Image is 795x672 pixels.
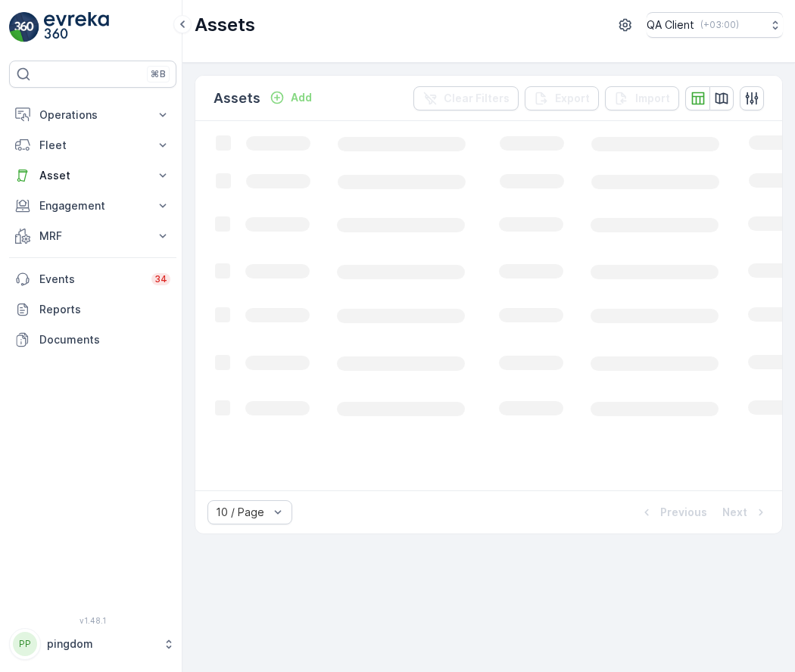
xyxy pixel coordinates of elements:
[13,632,37,656] div: PP
[555,91,590,106] p: Export
[722,505,747,520] p: Next
[39,302,170,317] p: Reports
[9,12,39,42] img: logo
[700,19,739,31] p: ( +03:00 )
[39,272,142,287] p: Events
[39,198,146,213] p: Engagement
[9,325,176,355] a: Documents
[9,160,176,191] button: Asset
[660,505,707,520] p: Previous
[39,332,170,347] p: Documents
[9,616,176,625] span: v 1.48.1
[413,86,519,110] button: Clear Filters
[444,91,510,106] p: Clear Filters
[635,91,670,106] p: Import
[44,12,109,42] img: logo_light-DOdMpM7g.png
[525,86,599,110] button: Export
[39,229,146,244] p: MRF
[214,88,260,109] p: Assets
[47,636,155,652] p: pingdom
[647,17,694,33] p: QA Client
[263,89,318,107] button: Add
[291,90,312,105] p: Add
[151,68,166,80] p: ⌘B
[9,100,176,130] button: Operations
[9,191,176,221] button: Engagement
[638,503,709,521] button: Previous
[9,130,176,160] button: Fleet
[9,294,176,325] a: Reports
[605,86,679,110] button: Import
[9,628,176,660] button: PPpingdom
[39,138,146,153] p: Fleet
[39,107,146,123] p: Operations
[9,221,176,251] button: MRF
[9,264,176,294] a: Events34
[154,273,167,285] p: 34
[39,168,146,183] p: Asset
[647,12,783,38] button: QA Client(+03:00)
[195,13,255,37] p: Assets
[721,503,770,521] button: Next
